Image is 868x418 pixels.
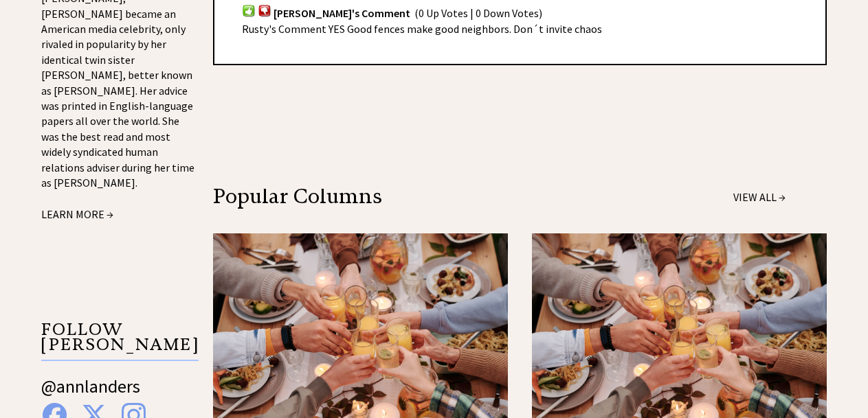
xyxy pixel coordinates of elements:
[733,190,786,204] a: VIEW ALL →
[242,4,256,17] img: votup.png
[41,207,113,221] a: LEARN MORE →
[41,322,199,361] p: FOLLOW [PERSON_NAME]
[242,22,602,36] span: Rusty's Comment YES Good fences make good neighbors. Don´t invite chaos
[274,6,410,20] span: [PERSON_NAME]'s Comment
[258,4,271,17] img: votdown.png
[41,375,140,411] a: @annlanders
[414,6,542,20] span: (0 Up Votes | 0 Down Votes)
[213,189,581,204] div: Popular Columns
